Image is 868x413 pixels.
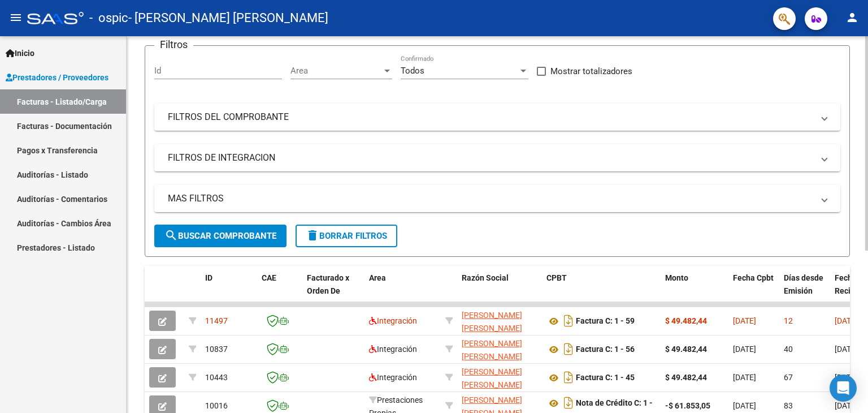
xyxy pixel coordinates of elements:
mat-icon: menu [9,11,23,24]
span: Fecha Recibido [835,273,866,295]
mat-expansion-panel-header: MAS FILTROS [154,185,840,212]
span: - ospic [89,6,128,31]
span: [DATE] [733,373,756,382]
span: 12 [784,316,793,325]
datatable-header-cell: Facturado x Orden De [302,266,364,316]
datatable-header-cell: Monto [661,266,728,316]
span: Inicio [6,47,34,59]
span: Facturado x Orden De [307,273,349,295]
span: Borrar Filtros [306,231,387,241]
span: Monto [665,273,688,282]
h3: Filtros [154,37,193,53]
strong: -$ 61.853,05 [665,401,710,410]
datatable-header-cell: Fecha Cpbt [728,266,779,316]
span: 10837 [205,345,228,354]
span: [DATE] [835,345,858,354]
mat-panel-title: FILTROS DE INTEGRACION [168,152,813,164]
strong: Factura C: 1 - 56 [576,345,635,354]
i: Descargar documento [561,312,576,330]
strong: $ 49.482,44 [665,316,707,325]
datatable-header-cell: ID [201,266,257,316]
span: CPBT [546,273,567,282]
span: [DATE] [835,316,858,325]
strong: Factura C: 1 - 59 [576,317,635,326]
mat-panel-title: MAS FILTROS [168,192,813,205]
span: [DATE] [733,316,756,325]
i: Descargar documento [561,394,576,412]
span: 83 [784,401,793,410]
span: [PERSON_NAME] [PERSON_NAME] [462,339,522,361]
strong: Factura C: 1 - 45 [576,373,635,382]
div: 27423250963 [462,309,537,333]
span: 10016 [205,401,228,410]
span: 40 [784,345,793,354]
span: ID [205,273,212,282]
span: 67 [784,373,793,382]
mat-expansion-panel-header: FILTROS DE INTEGRACION [154,144,840,171]
strong: $ 49.482,44 [665,345,707,354]
span: [DATE] [835,373,858,382]
span: [PERSON_NAME] [PERSON_NAME] [462,311,522,333]
span: Razón Social [462,273,509,282]
span: Fecha Cpbt [733,273,774,282]
span: Area [369,273,386,282]
datatable-header-cell: Razón Social [457,266,542,316]
span: Mostrar totalizadores [550,64,632,78]
span: [DATE] [733,401,756,410]
div: 27423250963 [462,365,537,389]
span: Buscar Comprobante [164,231,276,241]
i: Descargar documento [561,340,576,358]
mat-panel-title: FILTROS DEL COMPROBANTE [168,111,813,123]
strong: $ 49.482,44 [665,373,707,382]
span: [PERSON_NAME] [PERSON_NAME] [462,367,522,389]
span: Prestadores / Proveedores [6,71,108,84]
span: Días desde Emisión [784,273,823,295]
span: Area [290,66,382,76]
span: 11497 [205,316,228,325]
datatable-header-cell: CAE [257,266,302,316]
span: [DATE] [733,345,756,354]
datatable-header-cell: Area [364,266,441,316]
span: Integración [369,345,417,354]
span: Integración [369,373,417,382]
span: CAE [262,273,276,282]
button: Borrar Filtros [296,225,397,247]
mat-icon: search [164,229,178,242]
div: Open Intercom Messenger [830,375,857,402]
datatable-header-cell: CPBT [542,266,661,316]
span: - [PERSON_NAME] [PERSON_NAME] [128,6,328,31]
datatable-header-cell: Días desde Emisión [779,266,830,316]
mat-icon: person [845,11,859,24]
span: Todos [401,66,424,76]
div: 27423250963 [462,337,537,361]
i: Descargar documento [561,368,576,386]
mat-expansion-panel-header: FILTROS DEL COMPROBANTE [154,104,840,131]
button: Buscar Comprobante [154,225,287,247]
span: Integración [369,316,417,325]
span: [DATE] [835,401,858,410]
mat-icon: delete [306,229,319,242]
span: 10443 [205,373,228,382]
